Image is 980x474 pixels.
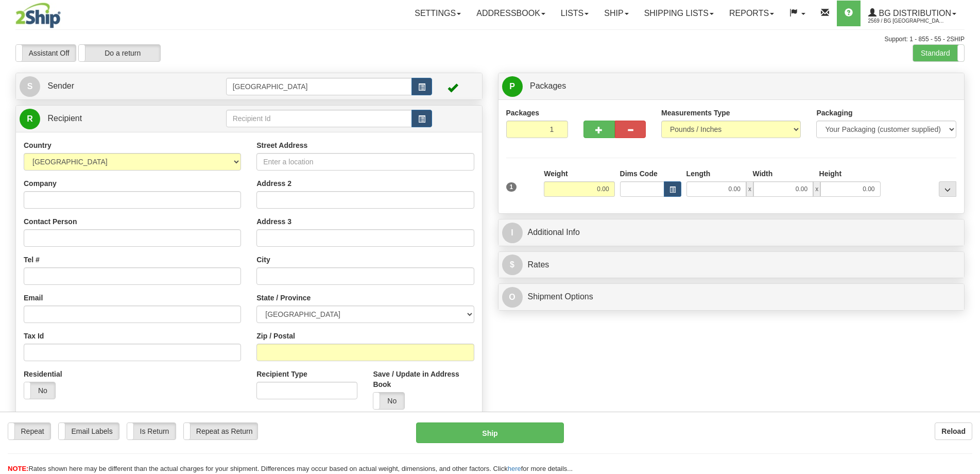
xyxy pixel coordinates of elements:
span: Sender [47,81,74,90]
span: I [502,223,523,243]
label: Country [24,140,51,150]
label: Zip / Postal [256,331,295,341]
a: IAdditional Info [502,222,961,243]
a: Reports [721,1,782,26]
label: Assistant Off [16,45,76,61]
input: Sender Id [226,78,412,95]
span: R [20,109,40,129]
a: Addressbook [469,1,553,26]
label: Dims Code [620,168,658,179]
span: 2569 / BG [GEOGRAPHIC_DATA] (PRINCIPAL) [868,16,945,26]
span: Packages [530,81,566,90]
label: Measurements Type [661,108,730,118]
iframe: chat widget [956,184,979,290]
label: Residential [24,369,62,379]
label: Packaging [816,108,852,118]
input: Enter a location [256,153,474,171]
label: No [24,382,55,399]
label: No [373,393,404,409]
a: R Recipient [20,108,203,129]
label: Width [753,168,773,179]
span: O [502,287,523,308]
label: City [256,255,270,265]
label: Standard [913,45,964,61]
label: Is Return [127,423,176,439]
label: Address 2 [256,178,291,189]
span: x [813,181,820,197]
label: Save / Update in Address Book [373,369,474,390]
input: Recipient Id [226,110,412,127]
a: Settings [407,1,469,26]
a: OShipment Options [502,286,961,308]
label: Street Address [256,140,307,150]
span: S [20,76,40,97]
a: P Packages [502,76,961,97]
div: ... [939,181,956,197]
label: Height [819,168,842,179]
div: Support: 1 - 855 - 55 - 2SHIP [15,35,965,44]
span: $ [502,255,523,275]
label: Email [24,293,43,303]
button: Reload [935,422,972,440]
a: S Sender [20,76,226,97]
label: Do a return [79,45,160,61]
span: BG Distribution [876,9,951,18]
label: Contact Person [24,216,77,227]
a: BG Distribution 2569 / BG [GEOGRAPHIC_DATA] (PRINCIPAL) [861,1,964,26]
button: Ship [416,422,564,443]
span: P [502,76,523,97]
a: Ship [596,1,636,26]
img: logo2569.jpg [15,3,61,28]
span: 1 [506,182,517,192]
label: Company [24,178,57,189]
span: NOTE: [8,465,28,472]
a: here [508,465,521,472]
label: Address 3 [256,216,291,227]
label: State / Province [256,293,311,303]
label: Weight [544,168,568,179]
label: Repeat as Return [184,423,257,439]
a: Shipping lists [637,1,721,26]
label: Length [686,168,711,179]
span: x [746,181,753,197]
label: Packages [506,108,540,118]
label: Repeat [8,423,50,439]
span: Recipient [47,114,82,123]
label: Recipient Type [256,369,307,379]
label: Email Labels [59,423,119,439]
b: Reload [941,427,966,435]
label: Tax Id [24,331,44,341]
a: Lists [553,1,596,26]
label: Tel # [24,255,40,265]
a: $Rates [502,255,961,276]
